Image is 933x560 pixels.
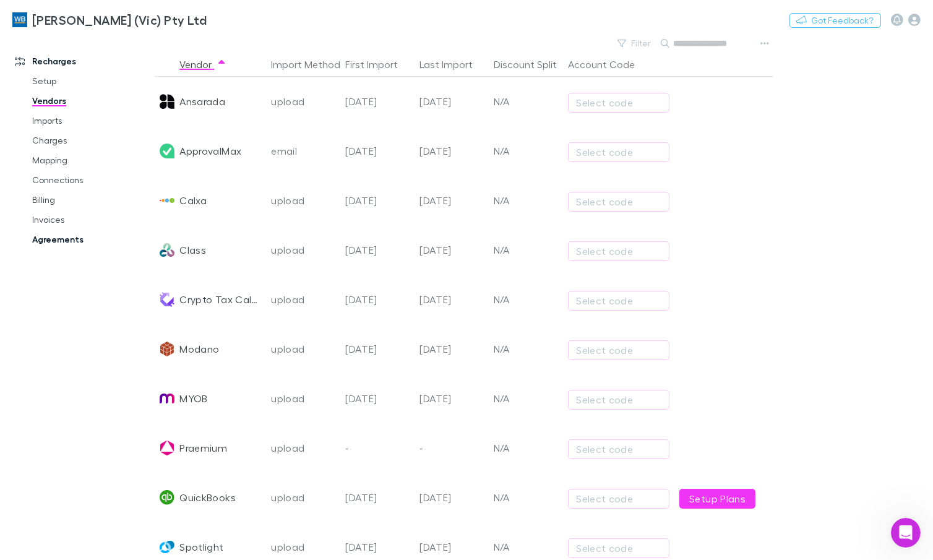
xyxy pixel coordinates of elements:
[179,77,225,126] div: Ansarada
[20,190,161,210] a: Billing
[160,193,174,208] img: Calxa's Logo
[212,400,232,420] button: Send a message…
[160,94,174,109] img: Ansarada's Logo
[160,243,174,257] img: Class's Logo
[340,275,415,324] div: [DATE]
[419,52,488,77] button: Last Import
[179,423,227,473] div: Praemium
[489,275,563,324] div: N/A
[179,126,241,176] div: ApprovalMax
[568,439,669,459] button: Select code
[340,324,415,374] div: [DATE]
[179,324,219,374] div: Modano
[160,292,174,307] img: Crypto Tax Calculator's Logo
[271,374,335,423] div: upload
[160,490,174,505] img: QuickBooks's Logo
[340,374,415,423] div: [DATE]
[20,230,161,249] a: Agreements
[126,348,136,358] span: Scroll badge
[59,405,69,415] button: Upload attachment
[340,126,415,176] div: [DATE]
[415,77,489,126] div: [DATE]
[576,293,661,308] div: Select code
[568,291,669,311] button: Select code
[568,390,669,410] button: Select code
[160,540,174,554] img: Spotlight's Logo
[160,391,174,406] img: MYOB's Logo
[20,91,161,111] a: Vendors
[20,210,161,230] a: Invoices
[576,442,661,457] div: Select code
[489,423,563,473] div: N/A
[19,405,29,415] button: Emoji picker
[271,225,335,275] div: upload
[271,324,335,374] div: upload
[271,473,335,522] div: upload
[489,77,563,126] div: N/A
[415,225,489,275] div: [DATE]
[494,52,572,77] button: Discount Split
[576,491,661,506] div: Select code
[789,13,881,28] button: Got Feedback?
[10,316,203,479] div: Hi [PERSON_NAME]!I was able to import your Spotlight CSV. It looks like you have another column a...
[415,176,489,225] div: [DATE]
[340,176,415,225] div: [DATE]
[576,541,661,556] div: Select code
[340,225,415,275] div: [DATE]
[179,225,206,275] div: Class
[2,51,161,71] a: Recharges
[8,5,32,28] button: go back
[20,71,161,91] a: Setup
[32,12,207,27] h3: [PERSON_NAME] (Vic) Pty Ltd
[489,225,563,275] div: N/A
[39,405,49,415] button: Gif picker
[568,192,669,212] button: Select code
[179,176,207,225] div: Calxa
[568,489,669,509] button: Select code
[568,142,669,162] button: Select code
[20,131,161,150] a: Charges
[179,374,207,423] div: MYOB
[179,473,236,522] div: QuickBooks
[11,379,237,400] textarea: Message…
[489,473,563,522] div: N/A
[20,150,161,170] a: Mapping
[60,15,115,28] p: Active 1h ago
[160,144,174,158] img: ApprovalMax's Logo
[891,518,921,548] iframe: Intercom live chat
[20,275,186,298] a: Privacy statement - [PERSON_NAME] [GEOGRAPHIC_DATA]
[576,194,661,209] div: Select code
[568,52,650,77] button: Account Code
[415,423,489,473] div: -
[20,324,193,397] div: Hi [PERSON_NAME]! I was able to import your Spotlight CSV. It looks like you have another column ...
[194,5,217,28] button: Home
[415,126,489,176] div: [DATE]
[20,111,161,131] a: Imports
[611,36,658,51] button: Filter
[12,12,27,27] img: William Buck (Vic) Pty Ltd's Logo
[340,473,415,522] div: [DATE]
[20,170,161,190] a: Connections
[415,275,489,324] div: [DATE]
[568,241,669,261] button: Select code
[179,52,226,77] button: Vendor
[679,489,755,509] a: Setup Plans
[271,176,335,225] div: upload
[217,5,239,27] div: Close
[489,324,563,374] div: N/A
[113,350,134,371] button: Scroll to bottom
[340,423,415,473] div: -
[160,342,174,356] img: Modano's Logo
[60,6,140,15] h1: [PERSON_NAME]
[568,340,669,360] button: Select code
[576,392,661,407] div: Select code
[576,145,661,160] div: Select code
[35,7,55,27] div: Profile image for Alex
[345,52,413,77] button: First Import
[576,343,661,358] div: Select code
[489,176,563,225] div: N/A
[271,77,335,126] div: upload
[568,93,669,113] button: Select code
[415,473,489,522] div: [DATE]
[576,244,661,259] div: Select code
